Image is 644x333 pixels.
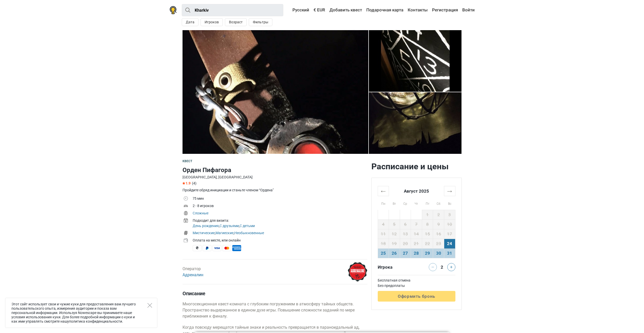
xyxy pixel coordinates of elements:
[193,231,215,235] a: Мистические
[389,186,444,196] th: Август 2025
[444,248,455,258] td: 31
[183,175,367,180] div: [GEOGRAPHIC_DATA], [GEOGRAPHIC_DATA]
[232,245,241,251] span: American Express
[422,210,433,219] td: 1
[369,30,462,92] a: Орден Пифагора photo 3
[433,196,444,210] th: Сб
[183,272,203,277] a: Адреналин
[422,196,433,210] th: Пт
[389,248,400,258] td: 26
[433,229,444,239] td: 16
[411,219,422,229] td: 7
[220,224,239,228] a: С друзьями
[289,8,292,12] img: Русский
[193,218,367,223] div: Подходит для визита:
[193,245,202,251] span: Наличные
[212,245,221,251] span: Visa
[433,239,444,248] td: 23
[170,6,177,14] img: Nowescape logo
[411,196,422,210] th: Чт
[193,195,367,203] td: 75 мин
[240,224,255,228] a: С детьми
[183,188,367,193] div: Пройдите обряд инициации и станьте членом “Ордена"
[378,283,455,288] td: Без предоплаты
[203,245,211,251] span: PayPal
[183,181,191,185] span: 1.9
[365,6,405,15] a: Подарочная карта
[369,30,462,92] img: Орден Пифагора photo 4
[193,211,208,215] a: Сложные
[411,248,422,258] td: 28
[288,6,310,15] a: Русский
[193,203,367,210] td: 2 - 8 игроков
[369,92,462,154] a: Орден Пифагора photo 4
[193,217,367,230] td: , ,
[389,196,400,210] th: Вт
[183,159,192,163] span: Квест
[400,239,411,248] td: 20
[433,210,444,219] td: 2
[147,303,152,308] button: Close
[376,263,417,271] div: Игрока
[389,229,400,239] td: 12
[411,229,422,239] td: 14
[216,231,234,235] a: Магиеские
[183,301,367,319] p: Многосекционная квест-комната с глубоким погружением в атмосферу тайных обществ. Пространство выд...
[183,30,368,154] a: Орден Пифагора photo 9
[369,92,462,154] img: Орден Пифагора photo 5
[444,186,455,196] th: →
[444,196,455,210] th: Вс
[389,219,400,229] td: 5
[422,239,433,248] td: 22
[378,219,389,229] td: 4
[422,248,433,258] td: 29
[400,196,411,210] th: Ср
[183,266,203,278] div: Оператор
[444,219,455,229] td: 10
[193,230,367,237] td: , ,
[201,18,223,26] button: Игроков
[431,6,459,15] a: Регистрация
[400,219,411,229] td: 6
[406,6,429,15] a: Контакты
[400,229,411,239] td: 13
[378,186,389,196] th: ←
[461,6,475,15] a: Войти
[378,248,389,258] td: 25
[433,219,444,229] td: 9
[439,263,445,270] div: 2
[378,196,389,210] th: Пн
[444,239,455,248] td: 24
[182,18,199,26] button: Дата
[433,248,444,258] td: 30
[312,6,326,15] a: € EUR
[234,231,264,235] a: Необыкновенные
[193,224,219,228] a: День рождения
[371,161,462,172] h2: Расписание и цены
[444,229,455,239] td: 17
[182,4,283,16] input: Попробуйте “Лондон”
[5,298,157,328] div: Этот сайт использует свои и чужие куки для предоставления вам лучшего пользовательского опыта, из...
[444,210,455,219] td: 3
[193,238,367,243] div: Оплата на месте, или онлайн
[183,290,367,297] h4: Описание
[378,278,455,283] td: Бесплатная отмена
[328,6,363,15] a: Добавить квест
[378,229,389,239] td: 11
[422,219,433,229] td: 8
[378,239,389,248] td: 18
[192,181,196,185] span: (4)
[400,248,411,258] td: 27
[183,30,368,154] img: Орден Пифагора photo 10
[183,165,367,175] h1: Орден Пифагора
[411,239,422,248] td: 21
[348,262,367,282] img: 9ad6aaed513b7314l.png
[422,229,433,239] td: 15
[249,18,272,26] button: Фильтры
[389,239,400,248] td: 19
[183,182,185,184] img: Star
[225,18,247,26] button: Возраст
[222,245,231,251] span: MasterCard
